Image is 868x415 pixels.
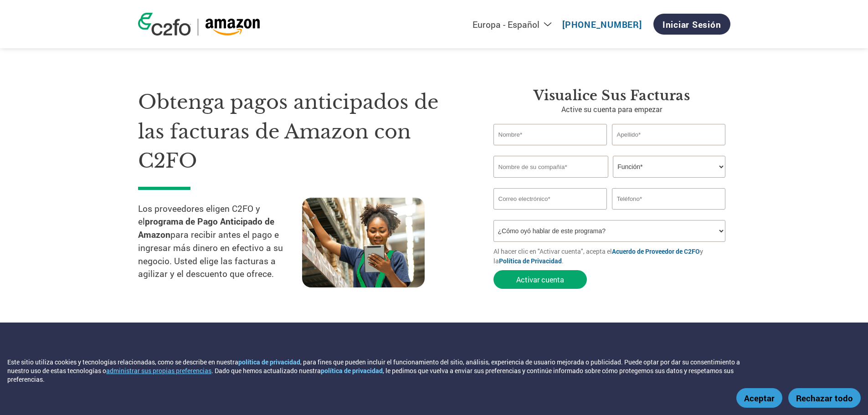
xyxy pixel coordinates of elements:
select: Title/Role [613,156,725,178]
div: Inavlid Phone Number [612,210,726,216]
a: Política de Privacidad [499,256,562,265]
button: Aceptar [736,388,782,408]
a: [PHONE_NUMBER] [562,19,642,30]
div: Invalid first name or first name is too long [493,146,607,152]
div: Invalid company name or company name is too long [493,179,726,184]
a: Iniciar sesión [653,14,730,35]
input: Teléfono* [612,188,726,210]
a: Acuerdo de Proveedor de C2FO [612,247,700,256]
img: c2fo logo [138,13,191,36]
img: supply chain worker [302,198,425,287]
div: Inavlid Email Address [493,210,607,216]
p: Los proveedores eligen C2FO y el para recibir antes el pago e ingresar más dinero en efectivo a s... [138,202,302,281]
strong: programa de Pago Anticipado de Amazon [138,215,274,240]
div: Invalid last name or last name is too long [612,146,726,152]
p: Active su cuenta para empezar [493,104,730,115]
h3: Visualice sus facturas [493,87,730,104]
button: Rechazar todo [788,388,861,408]
a: política de privacidad [238,358,300,366]
input: Nombre de su compañía* [493,156,608,178]
button: administrar sus propias preferencias [106,366,211,375]
input: Apellido* [612,124,726,145]
div: Este sitio utiliza cookies y tecnologías relacionadas, como se describe en nuestra , para fines q... [7,358,742,384]
input: Invalid Email format [493,188,607,210]
h1: Obtenga pagos anticipados de las facturas de Amazon con C2FO [138,87,466,176]
input: Nombre* [493,124,607,145]
p: Al hacer clic en "Activar cuenta", acepta el y la . [493,246,730,266]
img: Amazon [205,19,260,36]
button: Activar cuenta [493,270,587,289]
a: política de privacidad [321,366,383,375]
